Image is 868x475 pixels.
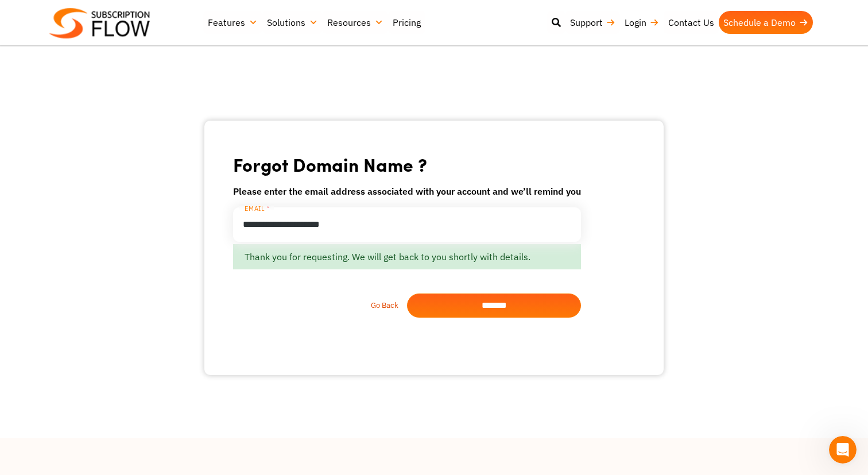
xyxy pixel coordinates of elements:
img: Subscriptionflow [49,8,150,38]
a: Schedule a Demo [719,11,813,34]
a: Contact Us [664,11,719,34]
h6: Please enter the email address associated with your account and we’ll remind you [233,184,581,198]
a: Go Back [233,300,407,311]
h2: Forgot Domain Name ? [233,154,581,175]
a: Pricing [388,11,425,34]
a: Resources [323,11,388,34]
iframe: Intercom live chat [829,436,857,464]
a: Solutions [262,11,323,34]
a: Features [203,11,262,34]
a: Login [620,11,664,34]
div: Thank you for requesting. We will get back to you shortly with details. [233,244,581,269]
a: Support [565,11,620,34]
